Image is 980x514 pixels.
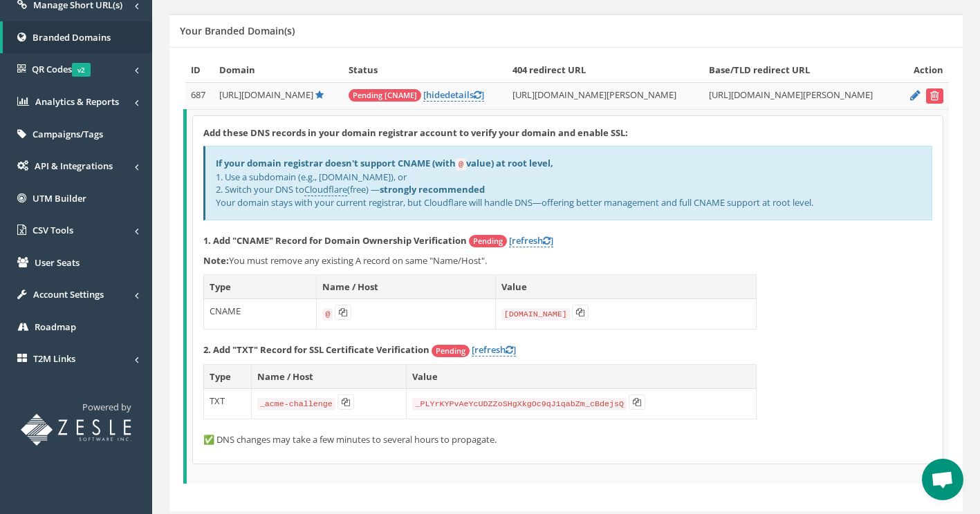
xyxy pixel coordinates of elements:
[219,88,313,101] span: [URL][DOMAIN_NAME]
[204,389,252,419] td: TXT
[495,274,756,299] th: Value
[423,88,484,102] a: [hidedetails]
[349,89,421,102] span: Pending [CNAME]
[21,414,131,446] img: T2M URL Shortener powered by Zesle Software Inc.
[33,288,104,301] span: Account Settings
[214,58,343,82] th: Domain
[432,345,470,357] span: Pending
[216,157,553,169] b: If your domain registrar doesn't support CNAME (with value) at root level,
[35,256,80,269] span: User Seats
[35,160,113,172] span: API & Integrations
[456,158,466,171] code: @
[469,235,507,247] span: Pending
[257,398,335,410] code: _acme-challenge
[703,82,899,109] td: [URL][DOMAIN_NAME][PERSON_NAME]
[203,433,932,446] p: ✅ DNS changes may take a few minutes to several hours to propagate.
[315,88,324,101] a: Default
[203,126,628,139] strong: Add these DNS records in your domain registrar account to verify your domain and enable SSL:
[407,364,757,389] th: Value
[35,321,76,333] span: Roadmap
[322,308,333,321] code: @
[203,254,932,267] p: You must remove any existing A record on same "Name/Host".
[35,95,119,108] span: Analytics & Reports
[412,398,627,410] code: _PLYrKYPvAeYcUDZZoSHgXkgOc9qJ1qabZm_cBdejsQ
[33,192,86,204] span: UTM Builder
[501,308,570,321] code: [DOMAIN_NAME]
[507,82,703,109] td: [URL][DOMAIN_NAME][PERSON_NAME]
[33,128,103,140] span: Campaigns/Tags
[343,58,507,82] th: Status
[33,224,73,236] span: CSV Tools
[703,58,899,82] th: Base/TLD redirect URL
[472,343,516,356] a: [refresh]
[426,88,445,101] span: hide
[203,343,429,356] strong: 2. Add "TXT" Record for SSL Certificate Verification
[32,63,91,75] span: QR Codes
[33,352,75,365] span: T2M Links
[185,58,214,82] th: ID
[203,254,229,267] b: Note:
[82,401,131,413] span: Powered by
[203,146,932,220] div: 1. Use a subdomain (e.g., [DOMAIN_NAME]), or 2. Switch your DNS to (free) — Your domain stays wit...
[899,58,949,82] th: Action
[304,183,347,196] a: Cloudflare
[203,234,467,247] strong: 1. Add "CNAME" Record for Domain Ownership Verification
[180,26,295,36] h5: Your Branded Domain(s)
[72,63,91,77] span: v2
[251,364,407,389] th: Name / Host
[380,183,485,196] b: strongly recommended
[204,364,252,389] th: Type
[922,459,963,500] a: Open chat
[204,299,317,330] td: CNAME
[204,274,317,299] th: Type
[317,274,495,299] th: Name / Host
[507,58,703,82] th: 404 redirect URL
[509,234,553,247] a: [refresh]
[33,31,111,44] span: Branded Domains
[185,82,214,109] td: 687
